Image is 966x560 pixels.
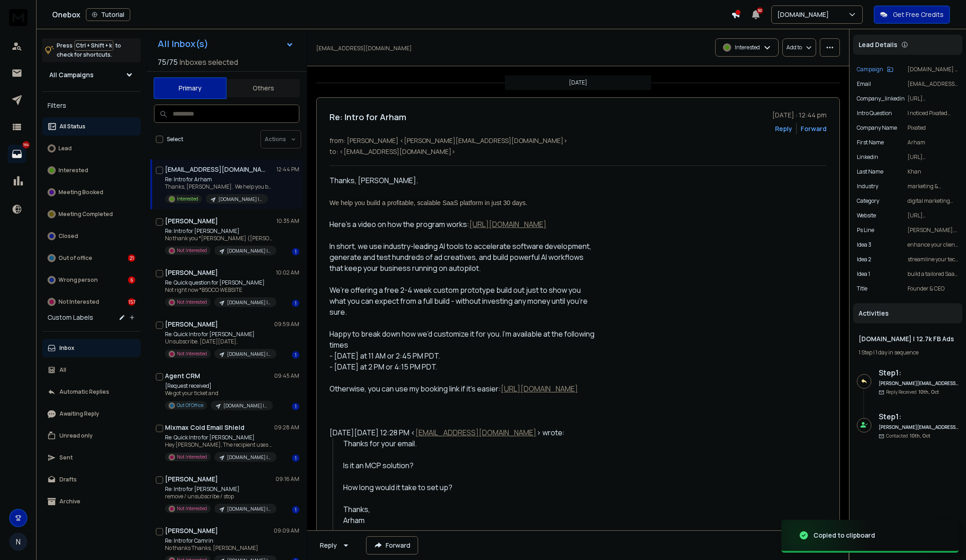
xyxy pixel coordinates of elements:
p: Meeting Completed [58,211,113,218]
p: [DOMAIN_NAME] | 12.7k FB Ads [227,248,271,254]
h1: Mixmax Cold Email Shield [165,423,244,432]
p: [URL][DOMAIN_NAME] [908,212,959,219]
p: Company Name [857,124,897,132]
p: build a tailored SaaS platform that integrates your ad campaign data across facebook, tiktok, and... [908,270,959,278]
h1: All Campaigns [49,70,94,79]
p: 09:09 AM [274,527,299,534]
span: 10th, Oct [918,389,939,395]
p: [URL][DOMAIN_NAME][PERSON_NAME] [908,153,959,161]
p: Re: Intro for [PERSON_NAME] [165,227,275,235]
p: 09:28 AM [274,424,299,431]
p: Out of office [58,254,92,262]
p: title [857,285,867,292]
div: Activities [853,303,962,323]
p: Hey [PERSON_NAME], The recipient uses Mixmax [165,441,275,449]
h3: Custom Labels [48,313,93,322]
p: 184 [22,141,30,148]
button: Campaign [857,66,893,73]
div: 1 [292,403,299,410]
p: Khan [908,168,959,175]
a: [URL][DOMAIN_NAME] [501,384,578,394]
span: 1 day in sequence [876,349,918,356]
p: [DOMAIN_NAME] | 12.7k FB Ads [227,454,271,461]
div: Reply [320,541,337,550]
p: Closed [58,232,78,240]
p: [DOMAIN_NAME] | 12.7k FB Ads [218,196,262,203]
p: Lead [58,145,72,152]
div: 1 [292,506,299,513]
p: 10:35 AM [276,217,299,225]
p: [PERSON_NAME], would you be the best person to speak to about Ads management and growth systems o... [908,227,959,234]
span: 1 Step [859,349,872,356]
div: 1 [292,454,299,462]
button: N [9,533,27,551]
div: 1 [292,351,299,359]
button: Tutorial [86,8,130,21]
button: Meeting Booked [42,183,141,201]
p: Re: Quick Intro for [PERSON_NAME] [165,331,275,338]
div: Forward [801,124,827,133]
p: Intro Question [857,110,892,117]
p: Interested [58,167,88,174]
p: enhance your client growth reporting with audit-ready dashboards powered by proprietary data trac... [908,241,959,248]
p: Campaign [857,66,883,73]
div: [DATE][DATE] 12:28 PM < > wrote: [329,427,596,438]
p: Re: Intro for [PERSON_NAME] [165,486,275,493]
h3: Filters [42,99,141,112]
button: Reply [775,124,792,133]
p: Meeting Booked [58,189,103,196]
button: Awaiting Reply [42,405,141,423]
p: industry [857,183,878,190]
p: Last Name [857,168,883,175]
p: Sent [59,454,73,461]
p: No thanks Thanks, [PERSON_NAME] [165,544,275,552]
p: Automatic Replies [59,388,109,396]
button: Interested [42,161,141,180]
h6: Step 1 : [879,411,959,422]
p: to: <[EMAIL_ADDRESS][DOMAIN_NAME]> [329,147,827,156]
p: Unread only [59,432,93,439]
p: Interested [735,44,760,51]
div: 21 [128,254,135,262]
p: First Name [857,139,884,146]
h6: [PERSON_NAME][EMAIL_ADDRESS][DOMAIN_NAME] [879,380,959,387]
button: Primary [154,77,227,99]
p: Get Free Credits [893,10,944,19]
p: linkedin [857,153,878,161]
p: [Request received] [165,382,273,390]
p: Wrong person [58,276,98,284]
p: [DOMAIN_NAME] | 12.7k FB Ads [227,506,271,512]
p: Thanks, [PERSON_NAME]. We help you build [165,183,275,190]
p: Not Interested [177,350,207,357]
p: Press to check for shortcuts. [57,41,121,59]
p: Re: Intro for Arham [165,176,275,183]
p: [EMAIL_ADDRESS][DOMAIN_NAME] [908,80,959,88]
span: Ctrl + Shift + k [74,40,113,51]
p: [DOMAIN_NAME] | 12.7k FB Ads [227,351,271,358]
button: Forward [366,536,418,555]
p: All Status [59,123,85,130]
span: We help you build a profitable, scalable SaaS platform in just 30 days. [329,199,527,206]
h6: [PERSON_NAME][EMAIL_ADDRESS][DOMAIN_NAME] [879,424,959,431]
p: Lead Details [859,40,897,49]
p: All [59,366,66,374]
p: remove / unsubscribe / stop [165,493,275,500]
p: Not right now *BSOCO WEBSITE [165,286,275,294]
button: Archive [42,492,141,511]
p: Re: Quick Intro for [PERSON_NAME] [165,434,275,441]
p: Re: Quick question for [PERSON_NAME] [165,279,275,286]
h1: All Inbox(s) [158,39,208,48]
button: Reply [313,536,359,555]
button: All Inbox(s) [150,35,301,53]
p: 12:44 PM [276,166,299,173]
p: Not Interested [177,299,207,306]
p: [DOMAIN_NAME] | 12.7k FB Ads [908,66,959,73]
h1: [PERSON_NAME] [165,475,218,484]
p: I noticed Pixated focuses on AI-driven growth marketing to enhance eCommerce sales. How are you c... [908,110,959,117]
p: Not Interested [177,505,207,512]
p: Unsubscribe. [DATE][DATE], [165,338,275,345]
div: Copied to clipboard [813,531,875,540]
button: Automatic Replies [42,383,141,401]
